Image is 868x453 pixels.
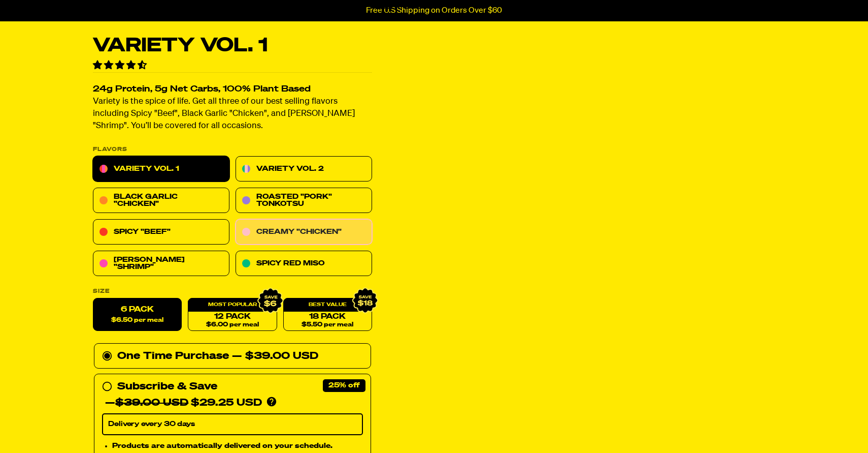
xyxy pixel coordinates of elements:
[236,220,372,245] a: Creamy "Chicken"
[283,298,372,331] a: 18 Pack$5.50 per meal
[93,298,182,331] label: 6 Pack
[188,298,277,331] a: 12 Pack$6.00 per meal
[93,85,372,94] h2: 24g Protein, 5g Net Carbs, 100% Plant Based
[105,395,262,411] div: — $29.25 USD
[236,157,372,182] a: Variety Vol. 2
[93,36,372,55] h1: Variety Vol. 1
[93,289,372,294] label: Size
[236,188,372,214] a: Roasted "Pork" Tonkotsu
[93,61,149,70] span: 4.55 stars
[93,96,372,133] p: Variety is the spice of life. Get all three of our best selling flavors including Spicy "Beef", B...
[117,379,217,395] div: Subscribe & Save
[206,322,259,328] span: $6.00 per meal
[102,414,363,435] select: Subscribe & Save —$39.00 USD$29.25 USD Products are automatically delivered on your schedule. No ...
[236,251,372,277] a: Spicy Red Miso
[111,317,163,324] span: $6.50 per meal
[232,348,318,365] div: — $39.00 USD
[115,398,188,408] del: $39.00 USD
[93,220,229,245] a: Spicy "Beef"
[302,322,353,328] span: $5.50 per meal
[93,147,372,153] p: Flavors
[93,157,229,182] a: Variety Vol. 1
[93,251,229,277] a: [PERSON_NAME] "Shrimp"
[112,440,363,451] li: Products are automatically delivered on your schedule.
[93,188,229,214] a: Black Garlic "Chicken"
[102,348,363,365] div: One Time Purchase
